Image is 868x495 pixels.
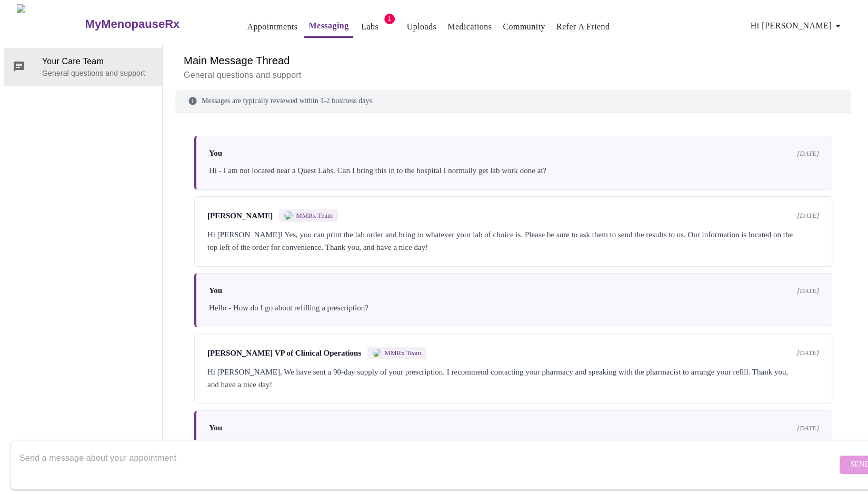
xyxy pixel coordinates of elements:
h3: MyMenopauseRx [85,17,180,31]
span: Hi [PERSON_NAME] [751,18,844,33]
span: MMRx Team [384,349,421,357]
span: MMRx Team [296,211,333,220]
p: General questions and support [184,69,843,82]
textarea: Send a message about your appointment [19,448,837,481]
span: [DATE] [797,287,819,295]
div: Your Care TeamGeneral questions and support [4,48,162,86]
button: Messaging [304,15,353,38]
span: [PERSON_NAME] VP of Clinical Operations [207,349,361,358]
button: Uploads [403,16,441,37]
h6: Main Message Thread [184,52,843,69]
button: Community [498,16,550,37]
button: Appointments [243,16,302,37]
span: [DATE] [797,349,819,357]
button: Hi [PERSON_NAME] [746,15,849,36]
a: Labs [361,19,378,34]
a: Medications [447,19,492,34]
span: [DATE] [797,211,819,220]
a: Uploads [407,19,437,34]
a: Appointments [247,19,297,34]
div: Hi [PERSON_NAME], We have sent a 90-day supply of your prescription. I recommend contacting your ... [207,366,819,391]
div: Messages are typically reviewed within 1-2 business days [175,90,851,113]
span: 1 [384,14,395,24]
div: Hi - I am not located near a Quest Labs. Can I bring this in to the hospital I normally get lab w... [209,164,819,177]
img: MMRX [284,211,293,220]
button: Medications [443,16,496,37]
span: [PERSON_NAME] [207,211,273,220]
p: General questions and support [42,68,154,78]
a: MyMenopauseRx [84,6,222,43]
span: Your Care Team [42,55,154,68]
span: [DATE] [797,149,819,158]
a: Refer a Friend [556,19,610,34]
div: Hello - How do I go about refilling a prescription? [209,301,819,314]
a: Community [503,19,545,34]
img: MMRX [373,349,381,357]
img: MyMenopauseRx Logo [17,4,84,44]
a: Messaging [308,18,348,33]
span: You [209,286,222,295]
span: You [209,423,222,432]
span: [DATE] [797,424,819,432]
div: Hi [PERSON_NAME]! Yes, you can print the lab order and bring to whatever your lab of choice is. P... [207,228,819,254]
span: You [209,149,222,158]
button: Labs [353,16,387,37]
button: Refer a Friend [552,16,614,37]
